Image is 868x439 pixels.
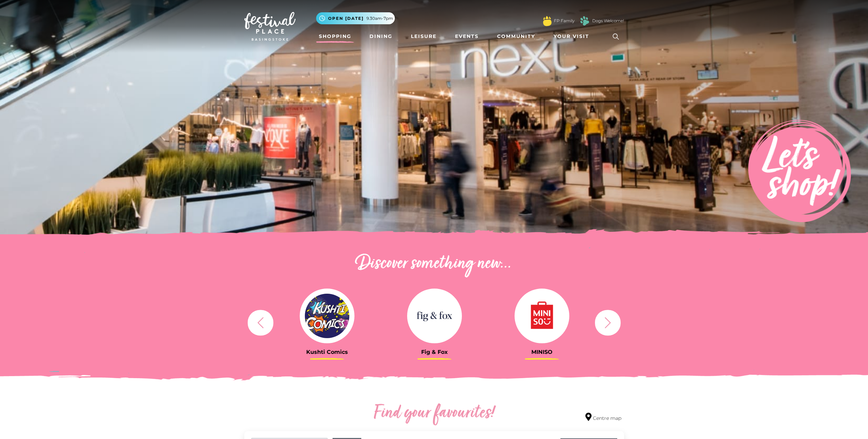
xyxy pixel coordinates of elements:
img: Festival Place Logo [244,12,296,41]
a: Centre map [585,413,621,422]
a: Community [494,30,538,43]
a: Events [452,30,481,43]
a: MINISO [493,289,591,355]
a: Dogs Welcome! [592,18,624,24]
a: Fig & Fox [386,289,483,355]
a: Dining [367,30,395,43]
h2: Discover something new... [244,253,624,275]
span: Your Visit [554,33,589,40]
h3: MINISO [493,349,591,355]
h3: Kushti Comics [278,349,376,355]
button: Open [DATE] 9.30am-7pm [316,12,395,24]
a: FP Family [554,18,574,24]
a: Kushti Comics [278,289,376,355]
a: Shopping [316,30,354,43]
a: Your Visit [551,30,595,43]
h3: Fig & Fox [386,349,483,355]
h2: Find your favourites! [309,402,559,424]
span: Open [DATE] [328,15,364,22]
span: 9.30am-7pm [366,15,393,22]
a: Leisure [408,30,439,43]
